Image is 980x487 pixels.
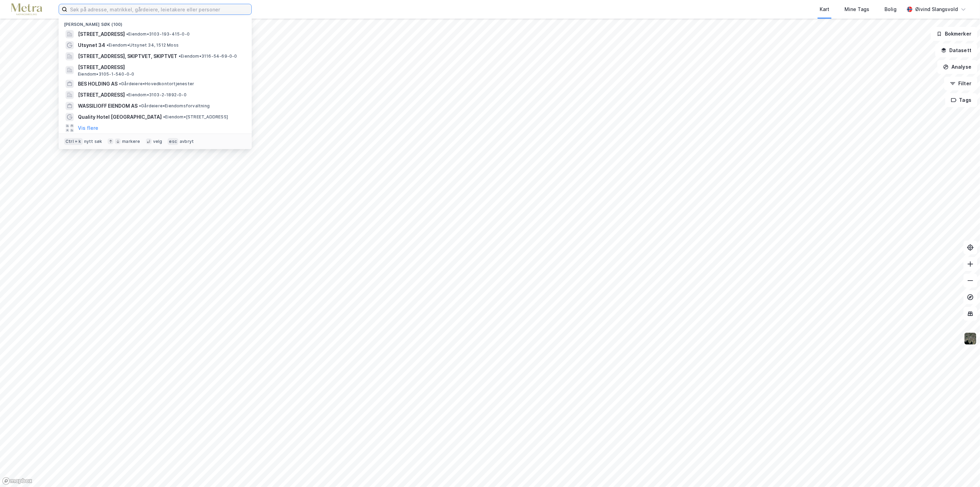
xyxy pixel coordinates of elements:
[964,332,977,345] img: 9k=
[78,41,105,49] span: Utsynet 34
[946,454,980,487] iframe: Chat Widget
[84,139,102,144] div: nytt søk
[139,103,210,109] span: Gårdeiere • Eiendomsforvaltning
[153,139,162,144] div: velg
[126,92,128,97] span: •
[139,103,141,108] span: •
[163,114,228,120] span: Eiendom • [STREET_ADDRESS]
[119,81,121,86] span: •
[122,139,140,144] div: markere
[78,30,125,38] span: [STREET_ADDRESS]
[59,16,252,29] div: [PERSON_NAME] søk (100)
[937,60,977,74] button: Analyse
[119,81,194,87] span: Gårdeiere • Hovedkontortjenester
[107,42,109,48] span: •
[945,93,977,107] button: Tags
[935,43,977,57] button: Datasett
[78,71,134,77] span: Eiendom • 3105-1-540-0-0
[126,31,190,37] span: Eiendom • 3103-193-415-0-0
[64,138,83,145] div: Ctrl + k
[844,5,869,13] div: Mine Tags
[179,53,181,59] span: •
[11,3,42,16] img: metra-logo.256734c3b2bbffee19d4.png
[180,139,194,144] div: avbryt
[126,31,128,37] span: •
[78,63,243,71] span: [STREET_ADDRESS]
[946,454,980,487] div: Kontrollprogram for chat
[915,5,958,13] div: Øivind Slangsvold
[163,114,165,119] span: •
[2,477,32,485] a: Mapbox homepage
[126,92,187,98] span: Eiendom • 3103-2-1892-0-0
[944,77,977,90] button: Filter
[78,91,125,99] span: [STREET_ADDRESS]
[168,138,178,145] div: esc
[107,42,179,48] span: Eiendom • Utsynet 34, 1512 Moss
[884,5,897,13] div: Bolig
[78,124,98,132] button: Vis flere
[67,4,251,14] input: Søk på adresse, matrikkel, gårdeiere, leietakere eller personer
[78,113,162,121] span: Quality Hotel [GEOGRAPHIC_DATA]
[78,52,177,60] span: [STREET_ADDRESS], SKIPTVET, SKIPTVET
[820,5,829,13] div: Kart
[78,102,138,110] span: WASSILIOFF EIENDOM AS
[179,53,237,59] span: Eiendom • 3116-54-69-0-0
[78,80,118,88] span: BES HOLDING AS
[931,27,977,41] button: Bokmerker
